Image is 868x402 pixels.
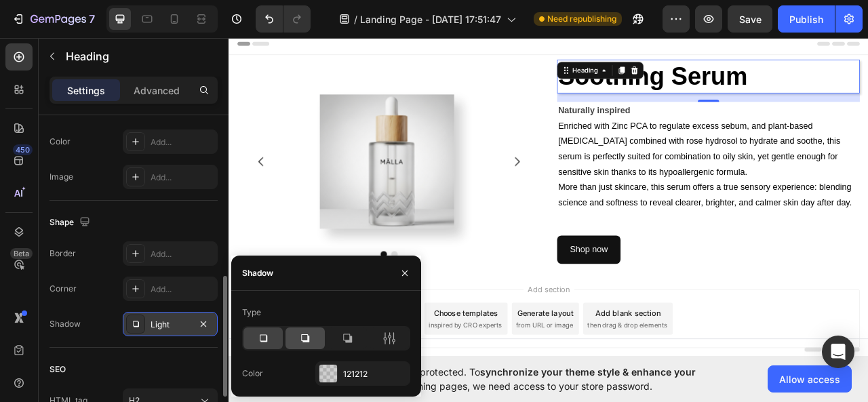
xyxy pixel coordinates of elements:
[347,144,385,182] button: Carousel Next Arrow
[67,83,105,98] p: Settings
[242,367,263,380] div: Color
[728,5,772,33] button: Save
[50,318,81,330] div: Shadow
[419,92,511,104] strong: Naturally inspired
[261,349,343,363] div: Choose templates
[768,365,852,393] button: Allow access
[354,12,357,26] span: /
[50,214,93,232] div: Shape
[375,319,439,333] span: Add section
[547,13,616,25] span: Need republishing
[419,190,793,221] span: More than just skincare, this serum offers a true sensory experience: blending science and softne...
[13,144,33,155] div: 450
[467,349,549,363] div: Add blank section
[315,365,749,393] span: Your page is password protected. To when designing pages, we need access to your store password.
[779,372,840,386] span: Allow access
[419,37,660,73] strong: Soothing Serum
[50,247,76,260] div: Border
[739,14,762,25] span: Save
[50,283,77,295] div: Corner
[151,283,214,296] div: Add...
[151,172,214,184] div: Add...
[419,112,778,182] span: Enriched with Zinc PCA to regulate excess sebum, and plant-based [MEDICAL_DATA] combined with ros...
[151,248,214,260] div: Add...
[343,368,407,380] div: 121212
[254,366,347,378] span: inspired by CRO experts
[50,171,73,183] div: Image
[418,258,498,294] button: <p>Shop now</p>
[434,266,482,285] p: Shop now
[435,41,472,54] div: Heading
[10,248,33,259] div: Beta
[456,366,557,378] span: then drag & drop elements
[5,5,101,33] button: 7
[66,48,212,64] p: Heading
[778,5,835,33] button: Publish
[242,267,273,279] div: Shadow
[22,144,60,182] button: Carousel Back Arrow
[822,336,854,368] div: Open Intercom Messenger
[151,136,214,148] div: Add...
[256,5,311,33] div: Undo/Redo
[134,83,180,98] p: Advanced
[193,277,201,285] button: Dot
[789,12,823,26] div: Publish
[89,11,95,27] p: 7
[50,136,71,148] div: Color
[206,277,214,285] button: Dot
[50,363,66,376] div: SEO
[368,349,439,363] div: Generate layout
[315,366,696,392] span: synchronize your theme style & enhance your experience
[242,306,261,319] div: Type
[366,366,438,378] span: from URL or image
[151,319,190,331] div: Light
[229,33,868,361] iframe: Design area
[360,12,501,26] span: Landing Page - [DATE] 17:51:47
[115,78,286,249] img: gempages_578628554720281481-25fe9c1a-2e2f-4bc2-a9a0-2982bc1b021f.png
